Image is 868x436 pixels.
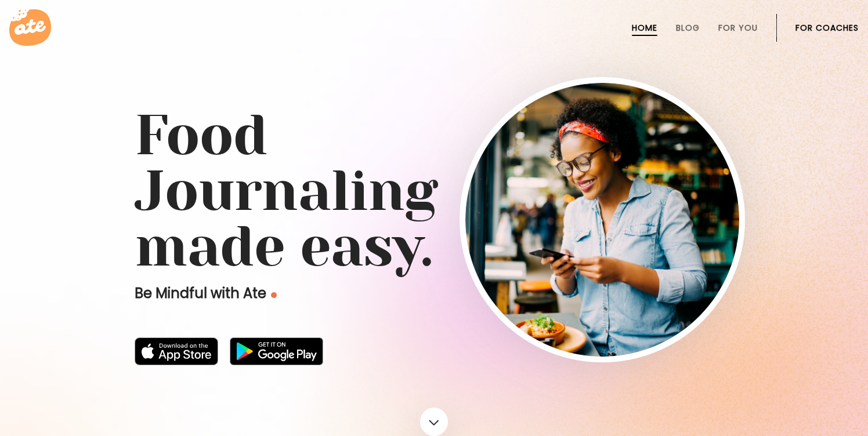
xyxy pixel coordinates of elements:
[135,337,218,365] img: badge-download-apple.svg
[795,23,859,32] a: For Coaches
[465,83,739,357] img: home-hero-img-rounded.png
[230,337,323,365] img: badge-download-google.png
[718,23,758,32] a: For You
[632,23,657,32] a: Home
[135,108,733,275] h1: Food Journaling made easy.
[676,23,700,32] a: Blog
[135,284,460,303] p: Be Mindful with Ate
